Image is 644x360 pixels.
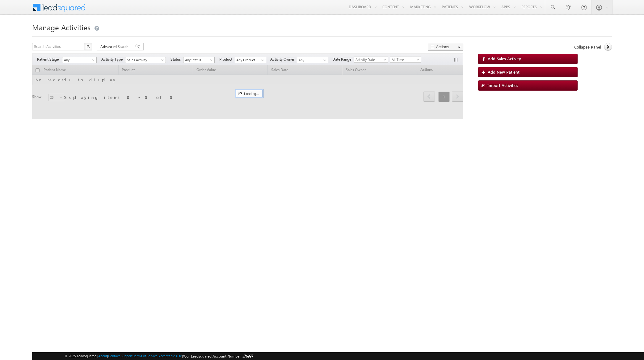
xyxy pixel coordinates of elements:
[390,57,421,63] a: All Time
[86,45,90,48] img: Search
[62,57,97,63] a: Any
[101,57,125,62] span: Activity Type
[100,44,130,49] span: Advanced Search
[297,57,328,63] input: Type to Search
[183,354,253,358] span: Your Leadsquared Account Number is
[332,57,354,62] span: Date Range
[65,353,253,359] span: © 2025 LeadSquared | | | | |
[354,57,388,63] a: Activity Date
[183,57,215,63] a: Any Status
[158,354,182,358] a: Acceptable Use
[574,44,601,50] span: Collapse Panel
[270,57,297,62] span: Activity Owner
[488,69,520,75] span: Add New Patient
[354,57,386,62] span: Activity Date
[37,57,61,62] span: Patient Stage
[125,57,163,63] span: Sales Activity
[219,57,235,62] span: Product
[32,22,90,32] span: Manage Activities
[183,57,213,63] span: Any Status
[125,57,166,63] a: Sales Activity
[244,354,253,358] span: 76997
[487,83,518,88] span: Import Activities
[108,354,133,358] a: Contact Support
[98,354,107,358] a: About
[133,354,158,358] a: Terms of Service
[428,43,463,51] button: Actions
[390,57,419,62] span: All Time
[62,57,95,63] span: Any
[235,57,266,63] input: Type to Search
[320,57,328,63] a: Show All Items
[170,57,183,62] span: Status
[488,56,521,61] span: Add Sales Activity
[236,90,262,97] div: Loading...
[258,57,266,63] a: Show All Items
